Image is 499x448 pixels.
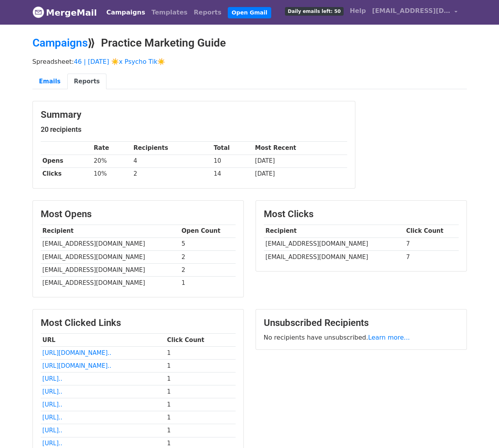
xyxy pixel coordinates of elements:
a: [URL].. [42,414,62,421]
span: [EMAIL_ADDRESS][DOMAIN_NAME] [372,6,450,16]
a: Templates [148,5,191,20]
h3: Most Clicks [264,209,459,220]
td: 1 [165,346,236,359]
th: URL [41,333,165,346]
td: 2 [180,250,236,263]
a: Emails [32,74,67,90]
td: 7 [404,237,459,250]
h3: Unsubscribed Recipients [264,317,459,329]
td: [EMAIL_ADDRESS][DOMAIN_NAME] [41,237,180,250]
a: [URL].. [42,401,62,408]
th: Opens [41,155,92,167]
a: [EMAIL_ADDRESS][DOMAIN_NAME] [369,3,461,22]
a: [URL].. [42,388,62,395]
p: Spreadsheet: [32,58,467,66]
th: Click Count [404,225,459,237]
td: 2 [180,263,236,276]
th: Recipients [132,142,212,155]
h3: Most Opens [41,209,236,220]
a: Reports [191,5,225,20]
a: 46 | [DATE] ☀️x Psycho Tik☀️ [74,58,166,65]
td: 1 [180,276,236,289]
a: Open Gmail [228,7,271,18]
h5: 20 recipients [41,125,347,134]
span: Daily emails left: 50 [285,7,343,16]
a: Campaigns [32,36,88,49]
img: MergeMail logo [32,6,44,18]
td: [EMAIL_ADDRESS][DOMAIN_NAME] [264,250,404,263]
td: [EMAIL_ADDRESS][DOMAIN_NAME] [41,263,180,276]
td: 10 [212,155,253,167]
a: MergeMail [32,4,97,21]
p: No recipients have unsubscribed. [264,333,459,342]
a: Reports [67,74,106,90]
td: 14 [212,167,253,180]
td: [DATE] [253,167,347,180]
a: Learn more... [368,334,410,341]
th: Recipient [264,225,404,237]
td: 10% [92,167,132,180]
td: [EMAIL_ADDRESS][DOMAIN_NAME] [41,276,180,289]
a: Daily emails left: 50 [282,3,346,19]
a: [URL].. [42,440,62,447]
td: 1 [165,385,236,398]
td: 20% [92,155,132,167]
td: 2 [132,167,212,180]
td: 5 [180,237,236,250]
th: Recipient [41,225,180,237]
a: Help [347,3,369,19]
a: [URL][DOMAIN_NAME].. [42,349,111,356]
td: 1 [165,360,236,372]
h2: ⟫ Practice Marketing Guide [32,36,467,50]
h3: Summary [41,109,347,121]
td: [EMAIL_ADDRESS][DOMAIN_NAME] [264,237,404,250]
td: [DATE] [253,155,347,167]
td: 1 [165,411,236,424]
h3: Most Clicked Links [41,317,236,329]
td: 7 [404,250,459,263]
a: [URL].. [42,375,62,382]
td: 1 [165,424,236,437]
td: [EMAIL_ADDRESS][DOMAIN_NAME] [41,250,180,263]
a: [URL][DOMAIN_NAME].. [42,362,111,369]
a: [URL].. [42,427,62,434]
th: Total [212,142,253,155]
th: Clicks [41,167,92,180]
a: Campaigns [103,5,148,20]
td: 1 [165,372,236,385]
td: 1 [165,398,236,411]
th: Open Count [180,225,236,237]
th: Click Count [165,333,236,346]
th: Most Recent [253,142,347,155]
iframe: Chat Widget [460,410,499,448]
td: 4 [132,155,212,167]
th: Rate [92,142,132,155]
